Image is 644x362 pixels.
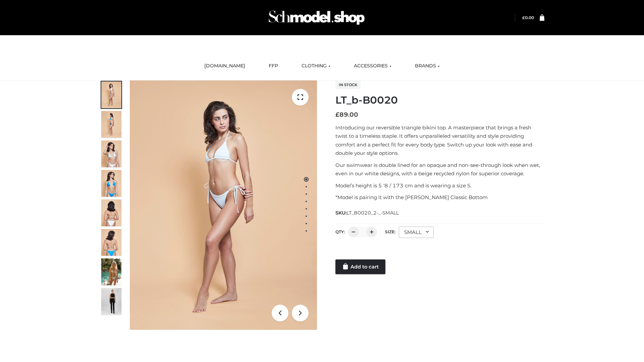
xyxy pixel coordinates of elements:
a: Add to cart [335,259,385,274]
p: Introducing our reversible triangle bikini top. A masterpiece that brings a fresh twist to a time... [335,123,544,158]
span: In stock [335,81,361,89]
h1: LT_b-B0020 [335,94,544,106]
img: Schmodel Admin 964 [266,4,367,31]
span: LT_B0020_2-_-SMALL [346,210,399,216]
a: £0.00 [522,15,534,20]
label: Size: [385,229,395,234]
a: CLOTHING [297,59,335,73]
bdi: 0.00 [522,15,534,20]
img: ArielClassicBikiniTop_CloudNine_AzureSky_OW114ECO_3-scaled.jpg [101,140,121,167]
img: 49df5f96394c49d8b5cbdcda3511328a.HD-1080p-2.5Mbps-49301101_thumbnail.jpg [101,288,121,315]
img: ArielClassicBikiniTop_CloudNine_AzureSky_OW114ECO_2-scaled.jpg [101,111,121,138]
div: SMALL [399,227,434,238]
span: £ [335,111,339,118]
img: ArielClassicBikiniTop_CloudNine_AzureSky_OW114ECO_7-scaled.jpg [101,199,121,226]
a: ACCESSORIES [349,59,396,73]
bdi: 89.00 [335,111,358,118]
img: ArielClassicBikiniTop_CloudNine_AzureSky_OW114ECO_1-scaled.jpg [101,81,121,108]
img: ArielClassicBikiniTop_CloudNine_AzureSky_OW114ECO_4-scaled.jpg [101,170,121,197]
span: £ [522,15,525,20]
a: [DOMAIN_NAME] [199,59,250,73]
img: ArielClassicBikiniTop_CloudNine_AzureSky_OW114ECO_1 [130,80,317,330]
p: Model’s height is 5 ‘8 / 173 cm and is wearing a size S. [335,181,544,190]
span: SKU: [335,209,399,217]
label: QTY: [335,229,345,234]
a: FFP [264,59,283,73]
img: ArielClassicBikiniTop_CloudNine_AzureSky_OW114ECO_8-scaled.jpg [101,229,121,256]
p: Our swimwear is double lined for an opaque and non-see-through look when wet, even in our white d... [335,161,544,178]
img: Arieltop_CloudNine_AzureSky2.jpg [101,258,121,285]
p: *Model is pairing it with the [PERSON_NAME] Classic Bottom [335,193,544,202]
a: BRANDS [410,59,445,73]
